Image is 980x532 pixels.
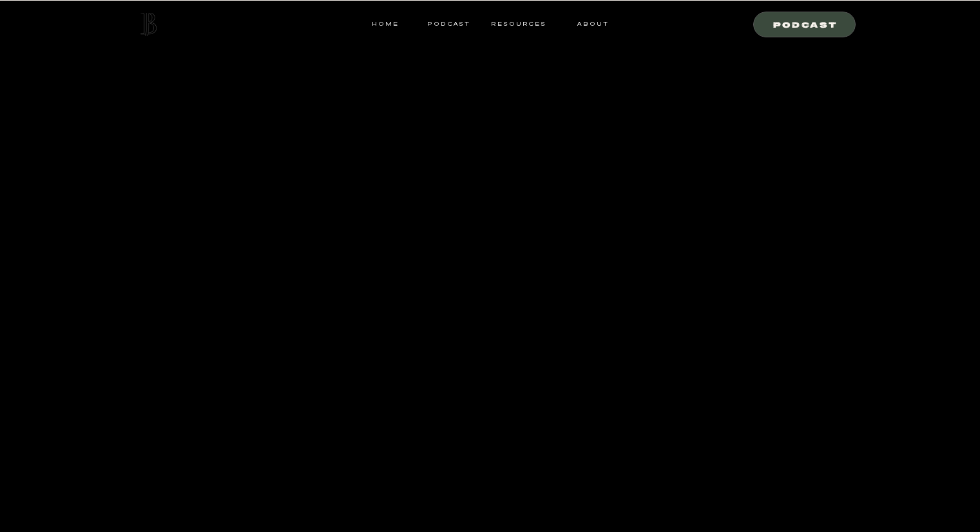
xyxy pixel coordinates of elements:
a: HOME [372,18,399,30]
a: Podcast [423,18,474,30]
a: resources [486,18,546,30]
a: ABOUT [576,18,609,30]
a: Podcast [762,18,849,30]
